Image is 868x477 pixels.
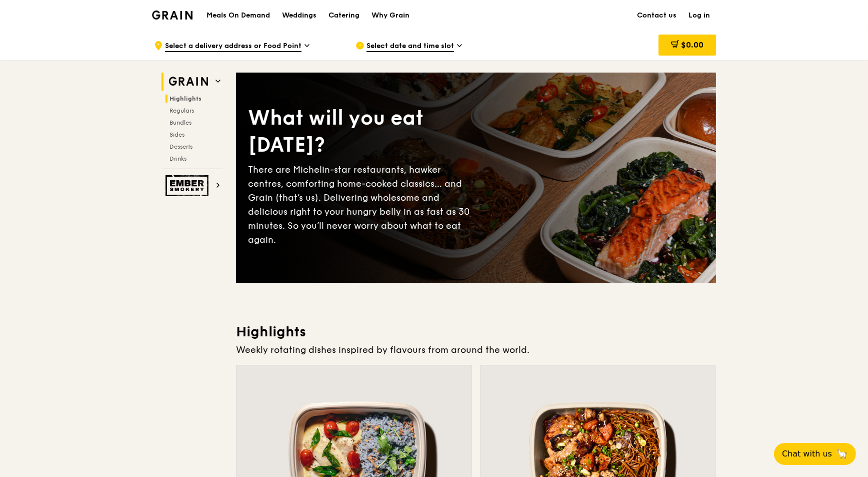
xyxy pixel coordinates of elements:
[366,41,454,52] span: Select date and time slot
[169,107,194,114] span: Regulars
[165,73,211,91] img: Grain web logo
[169,131,184,138] span: Sides
[365,1,415,31] a: Why Grain
[169,155,186,162] span: Drinks
[169,95,201,102] span: Highlights
[248,105,476,159] div: What will you eat [DATE]?
[836,448,848,460] span: 🦙
[248,163,476,247] div: There are Michelin-star restaurants, hawker centres, comforting home-cooked classics… and Grain (...
[371,1,409,31] div: Why Grain
[782,448,832,460] span: Chat with us
[152,11,192,20] img: Grain
[206,11,270,21] h1: Meals On Demand
[236,343,716,357] div: Weekly rotating dishes inspired by flavours from around the world.
[165,41,301,52] span: Select a delivery address or Food Point
[236,323,716,341] h3: Highlights
[169,119,191,126] span: Bundles
[322,1,365,31] a: Catering
[276,1,322,31] a: Weddings
[681,40,703,50] span: $0.00
[682,1,716,31] a: Log in
[328,1,359,31] div: Catering
[282,1,316,31] div: Weddings
[631,1,682,31] a: Contact us
[165,175,211,196] img: Ember Smokery web logo
[774,443,856,465] button: Chat with us🦙
[169,143,192,150] span: Desserts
